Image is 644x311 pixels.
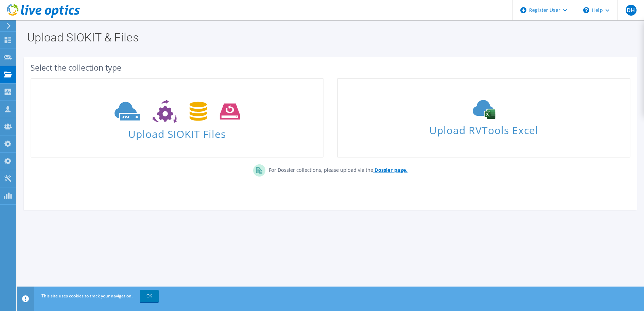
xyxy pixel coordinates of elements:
[140,290,159,302] a: OK
[583,7,589,13] svg: \n
[375,167,407,173] b: Dossier page.
[31,78,324,158] a: Upload SIOKIT Files
[626,5,637,16] span: DH
[373,167,407,173] a: Dossier page.
[41,293,133,299] span: This site uses cookies to track your navigation.
[31,125,323,139] span: Upload SIOKIT Files
[31,64,630,71] div: Select the collection type
[265,164,407,174] p: For Dossier collections, please upload via the
[338,121,629,136] span: Upload RVTools Excel
[27,32,630,43] h1: Upload SIOKIT & Files
[337,78,630,158] a: Upload RVTools Excel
